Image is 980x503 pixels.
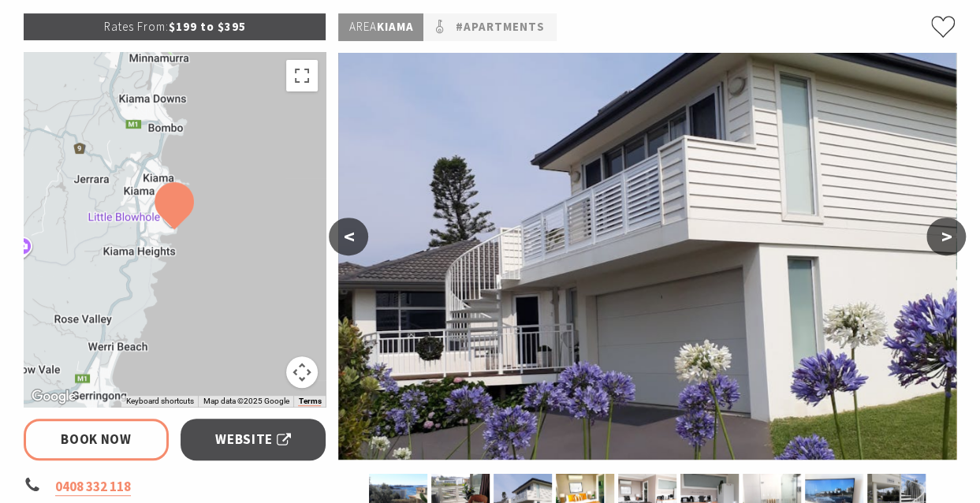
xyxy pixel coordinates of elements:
[338,53,956,460] img: waterfront bed and breakfast accommodation ocean views sea views
[24,13,326,40] p: $199 to $395
[348,19,376,34] span: Area
[55,478,131,496] a: 0408 332 118
[298,397,321,406] a: Terms
[181,419,326,460] a: Website
[103,19,168,34] span: Rates From:
[329,218,368,255] button: <
[28,386,80,407] img: Google
[125,396,193,407] button: Keyboard shortcuts
[24,419,170,460] a: Book Now
[215,429,291,450] span: Website
[286,356,318,388] button: Map camera controls
[286,60,318,91] button: Toggle fullscreen view
[926,218,966,255] button: >
[455,17,544,37] a: #Apartments
[338,13,423,41] p: Kiama
[28,386,80,407] a: Open this area in Google Maps (opens a new window)
[203,397,289,405] span: Map data ©2025 Google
